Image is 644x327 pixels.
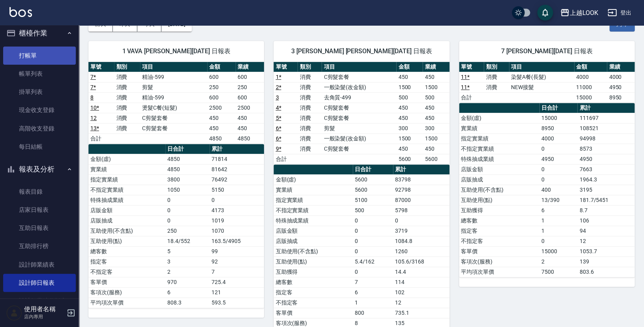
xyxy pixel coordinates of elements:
[273,62,298,72] th: 單號
[3,274,76,292] a: 設計師日報表
[3,256,76,274] a: 設計師業績表
[165,174,210,185] td: 3800
[88,154,165,164] td: 金額(虛)
[577,174,635,185] td: 1964.3
[577,154,635,164] td: 4950
[459,226,539,236] td: 指定客
[484,72,509,82] td: 消費
[298,144,322,154] td: 消費
[165,226,210,236] td: 250
[539,267,578,277] td: 7500
[459,62,484,72] th: 單號
[210,144,264,154] th: 累計
[393,287,449,297] td: 102
[210,164,264,174] td: 81642
[88,62,264,144] table: a dense table
[298,82,322,92] td: 消費
[88,226,165,236] td: 互助使用(不含點)
[539,236,578,246] td: 0
[3,65,76,83] a: 帳單列表
[539,164,578,174] td: 0
[3,101,76,119] a: 現金收支登錄
[207,72,236,82] td: 600
[88,62,114,72] th: 單號
[577,215,635,226] td: 106
[322,72,396,82] td: C剪髮套餐
[393,297,449,308] td: 12
[539,154,578,164] td: 4950
[353,256,393,267] td: 5.4/162
[3,201,76,219] a: 店家日報表
[577,256,635,267] td: 139
[539,205,578,215] td: 6
[3,138,76,156] a: 每日結帳
[273,154,298,164] td: 合計
[140,113,207,123] td: C剪髮套餐
[423,103,449,113] td: 450
[273,287,353,297] td: 指定客
[207,82,236,92] td: 250
[210,185,264,195] td: 5150
[273,215,353,226] td: 特殊抽成業績
[539,215,578,226] td: 1
[273,62,449,164] table: a dense table
[459,256,539,267] td: 客項次(服務)
[210,297,264,308] td: 593.5
[90,115,97,121] a: 12
[396,62,423,72] th: 金額
[539,226,578,236] td: 1
[607,72,635,82] td: 4000
[459,215,539,226] td: 總客數
[236,72,264,82] td: 600
[539,246,578,256] td: 15000
[539,103,578,113] th: 日合計
[396,133,423,144] td: 1500
[396,123,423,133] td: 300
[353,164,393,175] th: 日合計
[114,92,140,103] td: 消費
[607,82,635,92] td: 4950
[577,195,635,205] td: 181.7/5451
[607,62,635,72] th: 業績
[207,103,236,113] td: 2500
[3,183,76,201] a: 報表目錄
[207,133,236,144] td: 4850
[353,236,393,246] td: 0
[165,154,210,164] td: 4850
[484,62,509,72] th: 類別
[423,144,449,154] td: 450
[353,308,393,318] td: 800
[24,313,64,320] p: 店內專用
[275,94,279,101] a: 3
[577,164,635,174] td: 7663
[353,297,393,308] td: 1
[322,103,396,113] td: C剪髮套餐
[423,154,449,164] td: 5600
[574,82,607,92] td: 11000
[423,113,449,123] td: 450
[423,133,449,144] td: 1500
[569,8,598,18] div: 上越LOOK
[577,144,635,154] td: 8573
[539,174,578,185] td: 0
[9,7,32,17] img: Logo
[88,215,165,226] td: 店販抽成
[539,195,578,205] td: 13/390
[24,305,64,313] h5: 使用者名稱
[88,287,165,297] td: 客項次(服務)
[210,246,264,256] td: 99
[577,123,635,133] td: 108521
[353,277,393,287] td: 7
[353,287,393,297] td: 6
[393,215,449,226] td: 0
[459,267,539,277] td: 平均項次單價
[607,92,635,103] td: 8950
[114,82,140,92] td: 消費
[353,215,393,226] td: 0
[539,144,578,154] td: 0
[88,277,165,287] td: 客單價
[210,256,264,267] td: 92
[393,226,449,236] td: 3719
[509,62,574,72] th: 項目
[353,205,393,215] td: 500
